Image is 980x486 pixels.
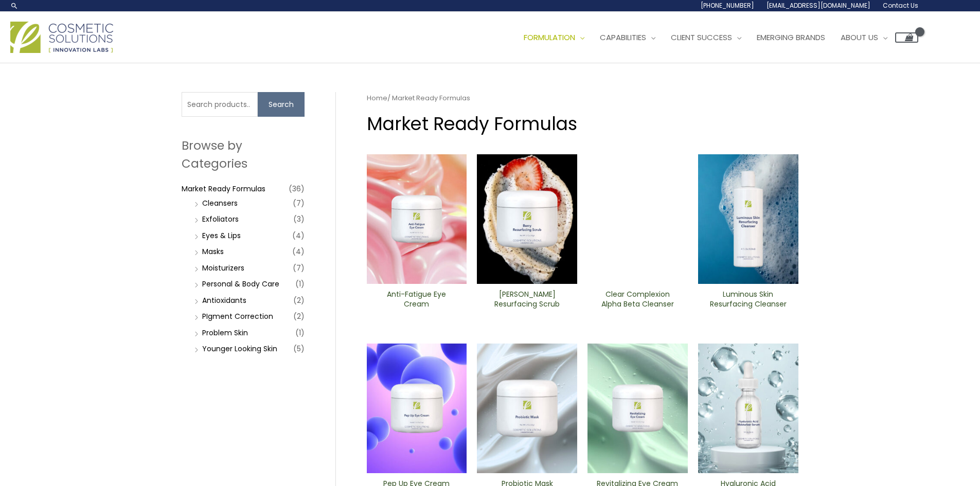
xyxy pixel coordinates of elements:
span: (1) [295,326,305,340]
a: About Us [833,22,895,53]
a: Clear Complexion Alpha Beta ​Cleanser [596,290,679,313]
span: Formulation [524,32,575,43]
span: (4) [292,244,305,259]
span: (2) [293,293,305,308]
a: View Shopping Cart, empty [895,32,918,43]
img: Anti Fatigue Eye Cream [367,154,467,284]
span: (5) [293,341,305,356]
span: [EMAIL_ADDRESS][DOMAIN_NAME] [767,1,870,10]
a: Client Success [663,22,749,53]
a: Search icon link [10,2,19,10]
span: Capabilities [600,32,646,43]
h2: Anti-Fatigue Eye Cream [375,290,458,309]
h1: Market Ready Formulas [367,111,798,136]
a: Formulation [516,22,592,53]
img: Berry Resurfacing Scrub [477,154,577,284]
img: Hyaluronic moisturizer Serum [698,344,798,473]
nav: Breadcrumb [367,92,798,104]
a: Exfoliators [202,214,239,224]
img: Cosmetic Solutions Logo [10,22,113,53]
a: Emerging Brands [749,22,833,53]
a: Personal & Body Care [202,279,279,289]
nav: Site Navigation [508,22,918,53]
span: (36) [289,182,305,196]
span: (1) [295,277,305,291]
a: Moisturizers [202,263,244,273]
a: Masks [202,246,224,257]
img: Revitalizing ​Eye Cream [587,344,688,473]
a: Younger Looking Skin [202,344,277,354]
a: Luminous Skin Resurfacing ​Cleanser [707,290,790,313]
span: (2) [293,309,305,323]
span: Contact Us [883,1,918,10]
input: Search products… [182,92,258,117]
span: [PHONE_NUMBER] [701,1,754,10]
a: Problem Skin [202,328,248,338]
img: Probiotic Mask [477,344,577,473]
span: (3) [293,212,305,226]
a: Cleansers [202,198,238,208]
a: Capabilities [592,22,663,53]
a: Market Ready Formulas [182,184,265,194]
h2: [PERSON_NAME] Resurfacing Scrub [486,290,568,309]
span: (7) [293,196,305,210]
h2: Browse by Categories [182,137,305,172]
span: (4) [292,228,305,243]
img: Luminous Skin Resurfacing ​Cleanser [698,154,798,284]
a: Home [367,93,387,103]
a: Eyes & Lips [202,230,241,241]
span: (7) [293,261,305,275]
button: Search [258,92,305,117]
span: Emerging Brands [757,32,825,43]
a: PIgment Correction [202,311,273,321]
a: [PERSON_NAME] Resurfacing Scrub [486,290,568,313]
a: Antioxidants [202,295,246,305]
h2: Clear Complexion Alpha Beta ​Cleanser [596,290,679,309]
h2: Luminous Skin Resurfacing ​Cleanser [707,290,790,309]
span: About Us [841,32,878,43]
img: Pep Up Eye Cream [367,344,467,473]
a: Anti-Fatigue Eye Cream [375,290,458,313]
img: Clear Complexion Alpha Beta ​Cleanser [587,154,688,284]
span: Client Success [671,32,732,43]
